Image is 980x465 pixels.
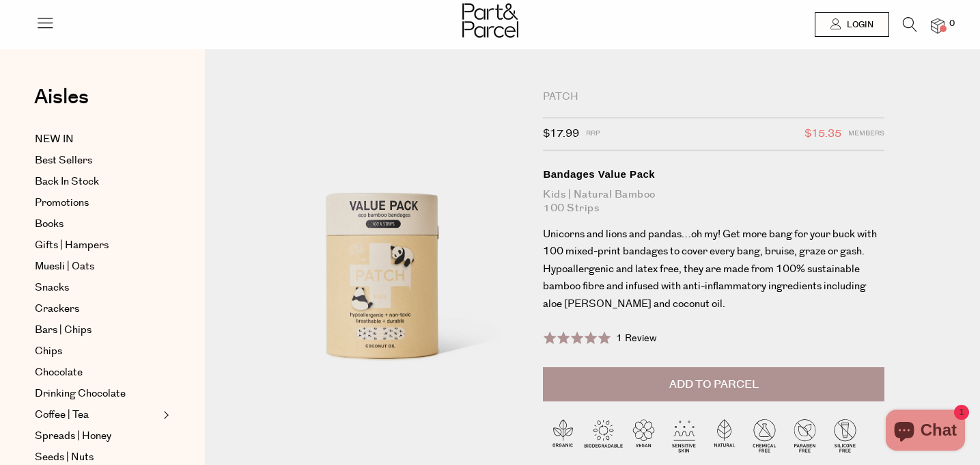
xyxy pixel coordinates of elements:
[543,415,583,455] img: P_P-ICONS-Live_Bec_V11_Organic.svg
[34,82,89,112] span: Aisles
[35,322,92,338] span: Bars | Chips
[35,131,159,148] a: NEW IN
[35,152,159,169] a: Best Sellers
[35,343,62,360] span: Chips
[704,415,744,455] img: P_P-ICONS-Live_Bec_V11_Natural.svg
[616,332,657,345] span: 1 Review
[35,407,159,423] a: Coffee | Tea
[35,386,126,402] span: Drinking Chocolate
[543,367,884,401] button: Add to Parcel
[804,125,841,143] span: $15.35
[35,428,159,444] a: Spreads | Honey
[848,125,884,143] span: Members
[843,19,873,31] span: Login
[35,364,159,381] a: Chocolate
[543,125,579,143] span: $17.99
[35,195,89,211] span: Promotions
[35,280,69,296] span: Snacks
[34,87,89,121] a: Aisles
[35,428,111,444] span: Spreads | Honey
[744,415,785,455] img: P_P-ICONS-Live_Bec_V11_Chemical_Free.svg
[35,174,99,190] span: Back In Stock
[35,386,159,402] a: Drinking Chocolate
[35,364,83,381] span: Chocolate
[815,12,889,37] a: Login
[882,410,969,454] inbox-online-store-chat: Shopify online store chat
[35,237,109,254] span: Gifts | Hampers
[586,125,600,143] span: RRP
[583,415,624,455] img: P_P-ICONS-Live_Bec_V11_Biodegradable.svg
[35,258,94,275] span: Muesli | Oats
[35,237,159,254] a: Gifts | Hampers
[825,415,865,455] img: P_P-ICONS-Live_Bec_V11_Silicone_Free.svg
[35,280,159,296] a: Snacks
[785,415,825,455] img: P_P-ICONS-Live_Bec_V11_Paraben_Free.svg
[543,188,884,215] div: Kids | Natural Bamboo 100 Strips
[35,322,159,338] a: Bars | Chips
[35,343,159,360] a: Chips
[543,168,884,181] div: Bandages Value Pack
[160,407,169,423] button: Expand/Collapse Coffee | Tea
[35,258,159,275] a: Muesli | Oats
[35,131,74,148] span: NEW IN
[931,18,944,33] a: 0
[946,18,958,30] span: 0
[462,3,518,38] img: Part&Parcel
[543,90,884,104] div: Patch
[35,195,159,211] a: Promotions
[35,301,159,317] a: Crackers
[35,216,64,232] span: Books
[664,415,704,455] img: P_P-ICONS-Live_Bec_V11_Sensitive_Skin.svg
[246,90,522,417] img: Bandages Value Pack
[35,407,89,423] span: Coffee | Tea
[35,301,79,317] span: Crackers
[35,152,92,169] span: Best Sellers
[35,174,159,190] a: Back In Stock
[543,227,877,311] span: Unicorns and lions and pandas…oh my! Get more bang for your buck with 100 mixed-print bandages to...
[669,377,759,393] span: Add to Parcel
[35,216,159,232] a: Books
[624,415,664,455] img: P_P-ICONS-Live_Bec_V11_Vegan.svg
